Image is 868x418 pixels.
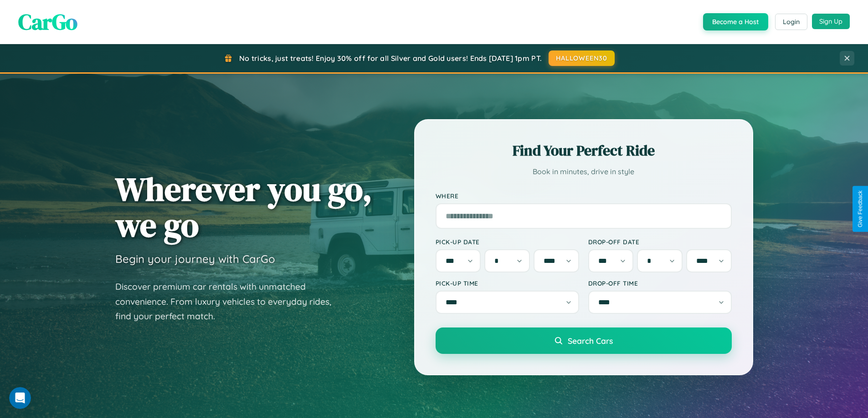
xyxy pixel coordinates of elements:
button: Sign Up [812,14,850,29]
h2: Find Your Perfect Ride [436,141,732,161]
iframe: Intercom live chat [9,387,31,409]
button: HALLOWEEN30 [549,50,615,66]
label: Drop-off Date [588,238,732,246]
h3: Begin your journey with CarGo [115,252,275,266]
div: Give Feedback [857,191,863,227]
span: No tricks, just treats! Enjoy 30% off for all Silver and Gold users! Ends [DATE] 1pm PT. [239,54,542,63]
p: Discover premium car rentals with unmatched convenience. From luxury vehicles to everyday rides, ... [115,279,343,324]
button: Search Cars [436,327,732,354]
label: Pick-up Date [436,238,579,246]
label: Pick-up Time [436,279,579,287]
label: Where [436,192,732,200]
button: Login [775,14,807,30]
label: Drop-off Time [588,279,732,287]
button: Become a Host [703,13,768,30]
span: CarGo [18,7,77,37]
span: Search Cars [568,336,613,346]
h1: Wherever you go, we go [115,171,372,243]
p: Book in minutes, drive in style [436,165,732,178]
